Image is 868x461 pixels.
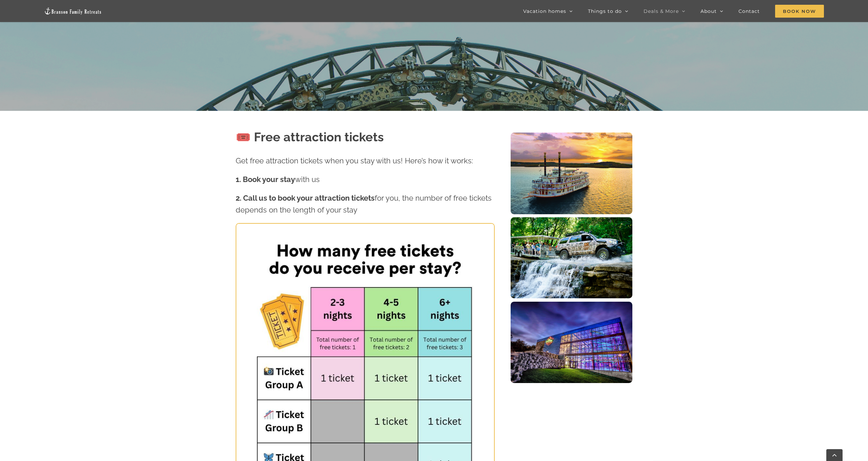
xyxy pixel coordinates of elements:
[644,9,679,14] span: Deals & More
[236,174,495,185] p: with us
[523,9,566,14] span: Vacation homes
[236,130,384,144] strong: 🎟️ Free attraction tickets
[44,7,102,15] img: Branson Family Retreats Logo
[701,9,717,14] span: About
[236,192,495,216] p: for you, the number of free tickets depends on the length of your stay
[588,9,622,14] span: Things to do
[511,133,632,214] img: 9469123676_3c6fd1839e_k
[511,217,632,298] img: 30577913887_6719ddbebe_k
[236,155,495,167] p: Get free attraction tickets when you stay with us! Here’s how it works:
[236,175,295,184] strong: 1. Book your stay
[511,302,632,383] img: Fritz’s Outdoor Photo
[775,5,824,18] span: Book Now
[236,194,375,202] strong: 2. Call us to book your attraction tickets
[738,9,760,14] span: Contact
